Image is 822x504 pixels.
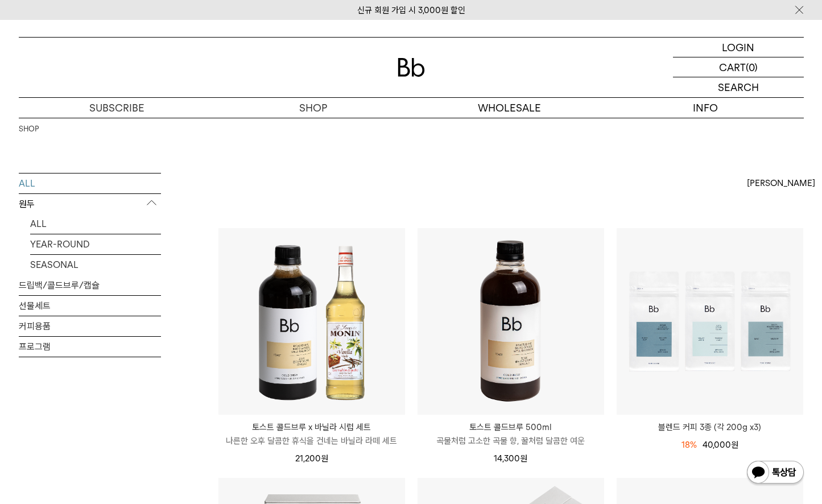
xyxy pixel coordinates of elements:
a: 프로그램 [19,337,161,357]
span: 14,300 [494,453,527,464]
a: 신규 회원 가입 시 3,000원 할인 [357,5,465,15]
div: 18% [681,438,697,452]
p: CART [719,57,746,77]
a: ALL [30,214,161,234]
a: SEASONAL [30,255,161,275]
p: SEARCH [718,77,759,97]
a: 블렌드 커피 3종 (각 200g x3) [617,420,803,434]
a: YEAR-ROUND [30,234,161,254]
img: 토스트 콜드브루 x 바닐라 시럽 세트 [218,228,405,415]
a: SHOP [215,98,411,118]
span: 원 [731,440,738,450]
a: ALL [19,173,161,193]
a: 토스트 콜드브루 500ml 곡물처럼 고소한 곡물 향, 꿀처럼 달콤한 여운 [418,420,604,448]
span: 40,000 [703,440,738,450]
a: CART (0) [673,57,804,77]
a: 선물세트 [19,296,161,316]
a: SHOP [19,123,39,135]
p: 토스트 콜드브루 x 바닐라 시럽 세트 [218,420,405,434]
img: 블렌드 커피 3종 (각 200g x3) [617,228,803,415]
span: 21,200 [295,453,328,464]
p: WHOLESALE [411,98,608,118]
a: SUBSCRIBE [19,98,215,118]
a: LOGIN [673,38,804,57]
img: 로고 [398,58,425,77]
span: 원 [321,453,328,464]
span: 원 [520,453,527,464]
p: 나른한 오후 달콤한 휴식을 건네는 바닐라 라떼 세트 [218,434,405,448]
img: 카카오톡 채널 1:1 채팅 버튼 [746,460,805,487]
p: INFO [608,98,804,118]
img: 토스트 콜드브루 500ml [418,228,604,415]
a: 커피용품 [19,316,161,336]
p: 토스트 콜드브루 500ml [418,420,604,434]
p: 원두 [19,194,161,214]
p: (0) [746,57,758,77]
span: [PERSON_NAME] [747,176,815,190]
a: 토스트 콜드브루 x 바닐라 시럽 세트 나른한 오후 달콤한 휴식을 건네는 바닐라 라떼 세트 [218,420,405,448]
p: 곡물처럼 고소한 곡물 향, 꿀처럼 달콤한 여운 [418,434,604,448]
p: LOGIN [722,38,754,57]
a: 드립백/콜드브루/캡슐 [19,275,161,295]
